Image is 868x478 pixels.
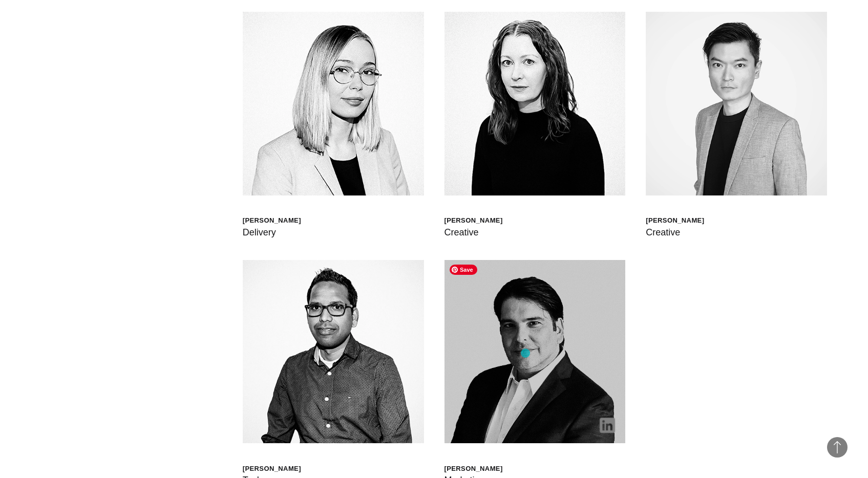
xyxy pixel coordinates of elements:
[600,418,615,433] img: linkedin-born.png
[827,437,848,458] button: Back to Top
[450,265,477,275] span: Save
[444,12,626,195] img: Jen Higgins
[444,260,626,444] img: Mauricio Sauma
[646,225,704,240] div: Creative
[444,225,503,240] div: Creative
[646,12,827,195] img: Daniel Ng
[243,225,301,240] div: Delivery
[444,464,503,473] div: [PERSON_NAME]
[444,216,503,225] div: [PERSON_NAME]
[243,464,301,473] div: [PERSON_NAME]
[646,216,704,225] div: [PERSON_NAME]
[243,12,424,195] img: Walt Drkula
[243,260,424,444] img: Santhana Krishnan
[243,216,301,225] div: [PERSON_NAME]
